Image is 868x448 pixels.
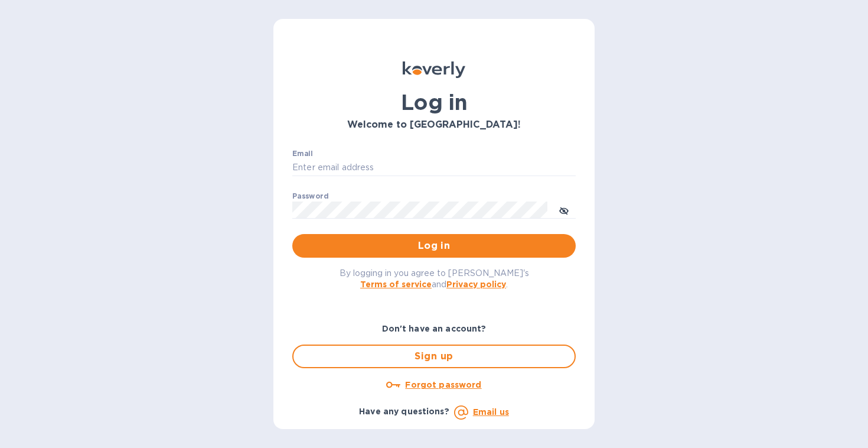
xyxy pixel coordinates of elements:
[292,345,576,368] button: Sign up
[340,268,529,289] span: By logging in you agree to [PERSON_NAME]'s and .
[292,159,576,177] input: Enter email address
[446,280,506,289] a: Privacy policy
[302,239,566,253] span: Log in
[292,234,576,258] button: Log in
[292,90,576,115] h1: Log in
[292,119,576,131] h3: Welcome to [GEOGRAPHIC_DATA]!
[359,407,449,416] b: Have any questions?
[292,193,328,200] label: Password
[292,150,313,157] label: Email
[382,324,487,333] b: Don't have an account?
[405,380,481,389] u: Forgot password
[403,61,465,78] img: Koverly
[303,349,565,363] span: Sign up
[360,280,432,289] a: Terms of service
[473,407,509,417] a: Email us
[552,198,576,222] button: toggle password visibility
